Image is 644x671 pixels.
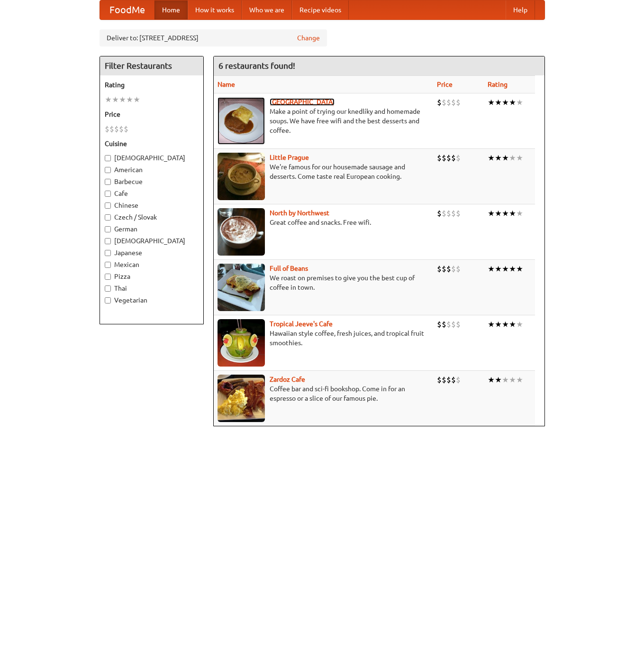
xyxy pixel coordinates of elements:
[218,375,265,422] img: zardoz.jpg
[451,319,456,330] li: $
[218,162,430,181] p: We're famous for our housemade sausage and desserts. Come taste real European cooking.
[437,375,442,385] li: $
[105,214,111,221] input: Czech / Slovak
[488,153,495,163] li: ★
[105,224,199,234] label: German
[509,375,516,385] li: ★
[442,153,446,163] li: $
[502,319,509,330] li: ★
[109,124,114,134] li: $
[456,264,461,274] li: $
[105,177,199,186] label: Barbecue
[488,97,495,108] li: ★
[502,264,509,274] li: ★
[488,319,495,330] li: ★
[437,319,442,330] li: $
[105,297,111,303] input: Vegetarian
[105,165,199,175] label: American
[100,29,327,46] div: Deliver to: [STREET_ADDRESS]
[105,272,199,281] label: Pizza
[218,218,430,227] p: Great coffee and snacks. Free wifi.
[124,124,128,134] li: $
[516,319,523,330] li: ★
[270,265,308,272] a: Full of Beans
[105,201,199,210] label: Chinese
[105,248,199,257] label: Japanese
[437,81,453,88] a: Price
[451,264,456,274] li: $
[270,320,333,328] a: Tropical Jeeve's Cafe
[105,274,111,280] input: Pizza
[270,376,305,383] a: Zardoz Cafe
[218,319,265,367] img: jeeves.jpg
[133,94,140,105] li: ★
[495,319,502,330] li: ★
[270,154,309,161] b: Little Prague
[105,189,199,198] label: Cafe
[218,329,430,348] p: Hawaiian style coffee, fresh juices, and tropical fruit smoothies.
[442,264,446,274] li: $
[488,264,495,274] li: ★
[502,153,509,163] li: ★
[509,97,516,108] li: ★
[516,153,523,163] li: ★
[488,375,495,385] li: ★
[509,153,516,163] li: ★
[451,153,456,163] li: $
[105,124,109,134] li: $
[437,264,442,274] li: $
[105,80,199,90] h5: Rating
[456,319,461,330] li: $
[506,0,535,19] a: Help
[105,202,111,209] input: Chinese
[502,375,509,385] li: ★
[218,273,430,292] p: We roast on premises to give you the best cup of coffee in town.
[446,264,451,274] li: $
[442,375,446,385] li: $
[446,375,451,385] li: $
[105,155,111,161] input: [DEMOGRAPHIC_DATA]
[495,97,502,108] li: ★
[105,139,199,148] h5: Cuisine
[105,250,111,256] input: Japanese
[502,97,509,108] li: ★
[119,124,124,134] li: $
[437,208,442,219] li: $
[105,110,199,119] h5: Price
[105,212,199,222] label: Czech / Slovak
[451,208,456,219] li: $
[495,375,502,385] li: ★
[270,98,335,106] b: [GEOGRAPHIC_DATA]
[456,375,461,385] li: $
[218,81,235,88] a: Name
[516,97,523,108] li: ★
[218,264,265,311] img: beans.jpg
[495,264,502,274] li: ★
[218,153,265,200] img: littleprague.jpg
[105,153,199,163] label: [DEMOGRAPHIC_DATA]
[456,153,461,163] li: $
[446,153,451,163] li: $
[218,97,265,145] img: czechpoint.jpg
[105,284,199,293] label: Thai
[218,107,430,135] p: Make a point of trying our knedlíky and homemade soups. We have free wifi and the best desserts a...
[446,319,451,330] li: $
[105,260,199,269] label: Mexican
[509,264,516,274] li: ★
[488,81,508,88] a: Rating
[456,97,461,108] li: $
[516,264,523,274] li: ★
[105,295,199,305] label: Vegetarian
[100,56,203,75] h4: Filter Restaurants
[105,179,111,185] input: Barbecue
[218,61,295,70] ng-pluralize: 6 restaurants found!
[456,208,461,219] li: $
[105,191,111,197] input: Cafe
[502,208,509,219] li: ★
[488,208,495,219] li: ★
[114,124,119,134] li: $
[126,94,133,105] li: ★
[218,208,265,256] img: north.jpg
